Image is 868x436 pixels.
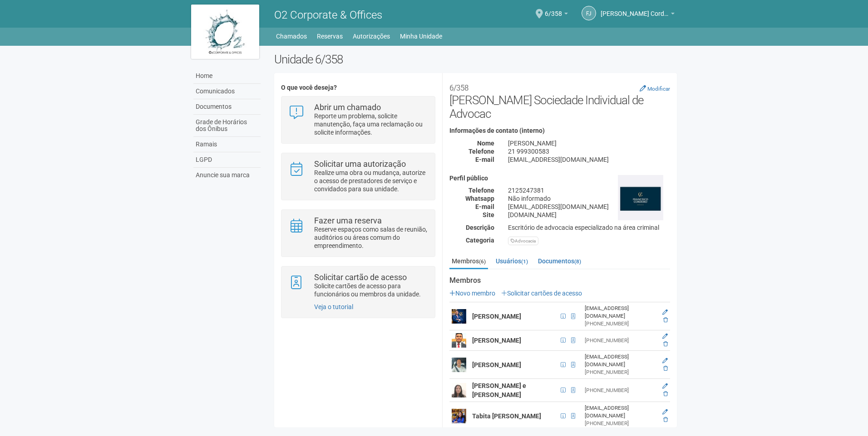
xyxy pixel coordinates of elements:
[501,186,677,194] div: 2125247381
[472,382,526,398] strong: [PERSON_NAME] e [PERSON_NAME]
[469,148,494,155] strong: Telefone
[521,258,528,265] small: (1)
[585,387,654,394] div: [PHONE_NUMBER]
[449,290,495,297] a: Novo membro
[193,115,261,137] a: Grade de Horários dos Ônibus
[662,383,668,389] a: Editar membro
[466,237,494,244] strong: Categoria
[477,140,494,147] strong: Nome
[662,333,668,339] a: Editar membro
[501,223,677,232] div: Escritório de advocacia especializado na área criminal
[585,353,654,368] div: [EMAIL_ADDRESS][DOMAIN_NAME]
[400,30,442,43] a: Minha Unidade
[288,273,428,298] a: Solicitar cartão de acesso Solicite cartões de acesso para funcionários ou membros da unidade.
[465,195,494,202] strong: Whatsapp
[314,216,382,225] strong: Fazer uma reserva
[452,333,466,348] img: user.png
[466,224,494,231] strong: Descrição
[662,309,668,315] a: Editar membro
[274,53,677,66] h2: Unidade 6/358
[288,217,428,250] a: Fazer uma reserva Reserve espaços como salas de reunião, auditórios ou áreas comum do empreendime...
[501,155,677,164] div: [EMAIL_ADDRESS][DOMAIN_NAME]
[501,203,677,211] div: [EMAIL_ADDRESS][DOMAIN_NAME]
[314,272,407,282] strong: Solicitar cartão de acesso
[585,320,654,328] div: [PHONE_NUMBER]
[501,290,582,297] a: Solicitar cartões de acesso
[449,127,670,134] h4: Informações de contato (interno)
[536,254,583,268] a: Documentos(8)
[314,112,428,136] p: Reporte um problema, solicite manutenção, faça uma reclamação ou solicite informações.
[314,282,428,298] p: Solicite cartões de acesso para funcionários ou membros da unidade.
[508,237,538,245] div: Advocacia
[582,6,596,20] a: FJ
[663,391,668,397] a: Excluir membro
[663,417,668,423] a: Excluir membro
[449,83,469,92] small: 6/358
[193,137,261,152] a: Ramais
[501,194,677,203] div: Não informado
[314,102,381,112] strong: Abrir um chamado
[469,187,494,194] strong: Telefone
[193,168,261,183] a: Anuncie sua marca
[449,276,670,285] strong: Membros
[585,305,654,320] div: [EMAIL_ADDRESS][DOMAIN_NAME]
[317,30,343,43] a: Reservas
[493,254,530,268] a: Usuários(1)
[585,404,654,420] div: [EMAIL_ADDRESS][DOMAIN_NAME]
[475,156,494,163] strong: E-mail
[449,254,488,269] a: Membros(6)
[501,147,677,155] div: 21 999300583
[472,337,521,344] strong: [PERSON_NAME]
[662,358,668,364] a: Editar membro
[647,86,670,92] small: Modificar
[545,11,568,19] a: 6/358
[276,30,307,43] a: Chamados
[585,420,654,427] div: [PHONE_NUMBER]
[452,309,466,324] img: user.png
[585,368,654,376] div: [PHONE_NUMBER]
[274,9,382,21] span: O2 Corporate & Offices
[281,84,435,91] h4: O que você deseja?
[483,211,494,218] strong: Site
[545,1,562,17] span: 6/358
[193,99,261,115] a: Documentos
[663,365,668,372] a: Excluir membro
[314,303,353,310] a: Veja o tutorial
[501,211,677,219] div: [DOMAIN_NAME]
[353,30,390,43] a: Autorizações
[193,68,261,84] a: Home
[601,11,675,19] a: [PERSON_NAME] Cordeiro da S. Jr.
[601,1,669,17] span: Francisco J. Cordeiro da S. Jr.
[314,159,406,169] strong: Solicitar uma autorização
[472,361,521,368] strong: [PERSON_NAME]
[193,152,261,168] a: LGPD
[574,258,581,265] small: (8)
[663,341,668,347] a: Excluir membro
[479,258,486,265] small: (6)
[662,409,668,415] a: Editar membro
[475,203,494,210] strong: E-mail
[193,84,261,99] a: Comunicados
[449,175,670,182] h4: Perfil público
[452,383,466,397] img: user.png
[618,175,663,220] img: business.png
[449,80,670,121] h2: [PERSON_NAME] Sociedade Individual de Advocac
[314,225,428,250] p: Reserve espaços como salas de reunião, auditórios ou áreas comum do empreendimento.
[663,317,668,323] a: Excluir membro
[585,337,654,344] div: [PHONE_NUMBER]
[452,358,466,372] img: user.png
[314,169,428,193] p: Realize uma obra ou mudança, autorize o acesso de prestadores de serviço e convidados para sua un...
[501,139,677,147] div: [PERSON_NAME]
[288,103,428,136] a: Abrir um chamado Reporte um problema, solicite manutenção, faça uma reclamação ou solicite inform...
[452,409,466,423] img: user.png
[288,160,428,193] a: Solicitar uma autorização Realize uma obra ou mudança, autorize o acesso de prestadores de serviç...
[191,5,259,59] img: logo.jpg
[472,313,521,320] strong: [PERSON_NAME]
[472,412,541,420] strong: Tabita [PERSON_NAME]
[640,85,670,92] a: Modificar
